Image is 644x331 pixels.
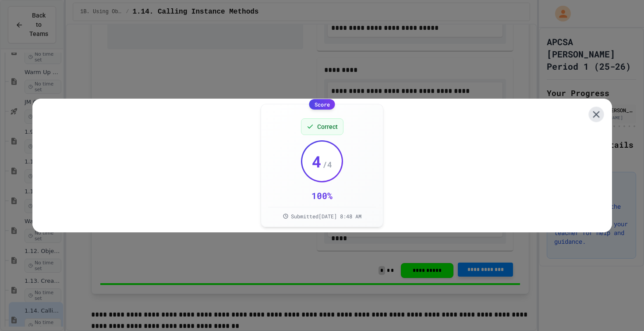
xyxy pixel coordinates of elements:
span: / 4 [322,158,332,171]
span: 4 [312,153,322,170]
div: Score [309,99,335,110]
span: Submitted [DATE] 8:48 AM [291,213,361,220]
div: 100 % [311,189,333,202]
span: Correct [317,122,338,131]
